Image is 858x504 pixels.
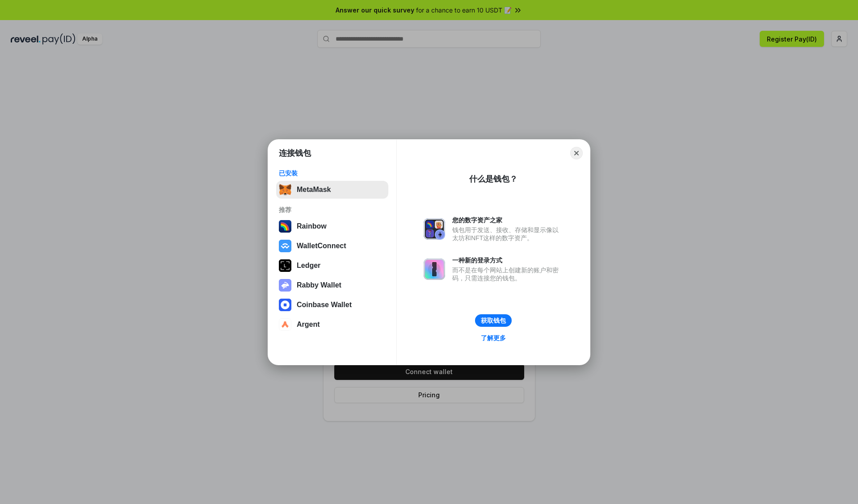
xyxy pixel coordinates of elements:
[279,169,386,177] div: 已安装
[279,299,291,311] img: svg+xml,%3Csvg%20width%3D%2228%22%20height%3D%2228%22%20viewBox%3D%220%200%2028%2028%22%20fill%3D...
[424,218,445,240] img: svg+xml,%3Csvg%20xmlns%3D%22http%3A%2F%2Fwww.w3.org%2F2000%2Fsvg%22%20fill%3D%22none%22%20viewBox...
[297,186,331,194] div: MetaMask
[452,216,563,224] div: 您的数字资产之家
[279,240,291,252] img: svg+xml,%3Csvg%20width%3D%2228%22%20height%3D%2228%22%20viewBox%3D%220%200%2028%2028%22%20fill%3D...
[279,206,386,214] div: 推荐
[469,174,517,184] div: 什么是钱包？
[297,321,320,329] div: Argent
[276,316,388,333] button: Argent
[276,237,388,255] button: WalletConnect
[297,242,346,250] div: WalletConnect
[279,279,291,292] img: svg+xml,%3Csvg%20xmlns%3D%22http%3A%2F%2Fwww.w3.org%2F2000%2Fsvg%22%20fill%3D%22none%22%20viewBox...
[475,314,512,327] button: 获取钱包
[481,317,506,325] div: 获取钱包
[424,258,445,280] img: svg+xml,%3Csvg%20xmlns%3D%22http%3A%2F%2Fwww.w3.org%2F2000%2Fsvg%22%20fill%3D%22none%22%20viewBox...
[276,257,388,275] button: Ledger
[475,332,511,344] a: 了解更多
[570,147,583,159] button: Close
[452,266,563,282] div: 而不是在每个网站上创建新的账户和密码，只需连接您的钱包。
[279,183,291,196] img: svg+xml,%3Csvg%20fill%3D%22none%22%20height%3D%2233%22%20viewBox%3D%220%200%2035%2033%22%20width%...
[297,262,320,270] div: Ledger
[279,318,291,331] img: svg+xml,%3Csvg%20width%3D%2228%22%20height%3D%2228%22%20viewBox%3D%220%200%2028%2028%22%20fill%3D...
[452,256,563,264] div: 一种新的登录方式
[297,222,327,230] div: Rainbow
[276,296,388,314] button: Coinbase Wallet
[297,281,341,289] div: Rabby Wallet
[276,276,388,294] button: Rabby Wallet
[279,259,291,272] img: svg+xml,%3Csvg%20xmlns%3D%22http%3A%2F%2Fwww.w3.org%2F2000%2Fsvg%22%20width%3D%2228%22%20height%3...
[481,334,506,342] div: 了解更多
[276,217,388,235] button: Rainbow
[279,220,291,233] img: svg+xml,%3Csvg%20width%3D%22120%22%20height%3D%22120%22%20viewBox%3D%220%200%20120%20120%22%20fil...
[276,181,388,199] button: MetaMask
[452,226,563,242] div: 钱包用于发送、接收、存储和显示像以太坊和NFT这样的数字资产。
[279,148,311,158] h1: 连接钱包
[297,301,352,309] div: Coinbase Wallet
